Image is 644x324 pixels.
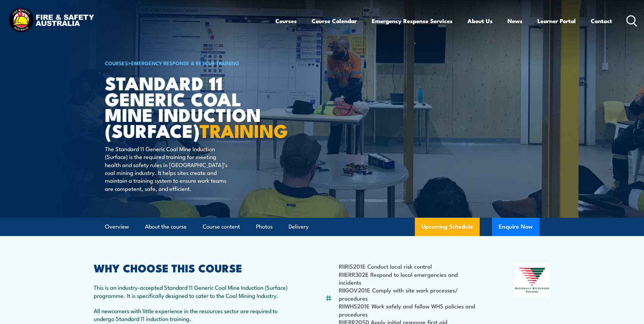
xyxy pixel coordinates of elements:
[415,218,480,236] a: Upcoming Schedule
[275,12,297,30] a: Courses
[105,59,273,67] h6: >
[94,307,292,323] p: All newcomers with little experience in the resources sector are required to undergo Standard 11 ...
[339,270,481,286] li: RIIERR302E Respond to local emergencies and incidents
[339,262,481,270] li: RIIRIS201E Conduct local risk control
[105,218,129,236] a: Overview
[94,283,292,299] p: This is an industry-accepted Standard 11 Generic Coal Mine Induction (Surface) programme. It is s...
[200,116,288,144] strong: TRAINING
[203,218,240,236] a: Course content
[131,59,239,67] a: Emergency Response & Rescue Training
[339,302,481,318] li: RIIWHS201E Work safely and follow WHS policies and procedures
[372,12,453,30] a: Emergency Response Services
[514,263,551,298] img: Nationally Recognised Training logo.
[289,218,309,236] a: Delivery
[312,12,357,30] a: Course Calendar
[339,286,481,302] li: RIIGOV201E Comply with site work processes/ procedures
[256,218,273,236] a: Photos
[492,218,539,236] button: Enquire Now
[537,12,576,30] a: Learner Portal
[591,12,612,30] a: Contact
[145,218,187,236] a: About the course
[467,12,493,30] a: About Us
[508,12,522,30] a: News
[105,75,273,138] h1: Standard 11 Generic Coal Mine Induction (Surface)
[94,263,292,272] h2: WHY CHOOSE THIS COURSE
[105,145,229,192] p: The Standard 11 Generic Coal Mine Induction (Surface) is the required training for meeting health...
[105,59,128,67] a: COURSES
